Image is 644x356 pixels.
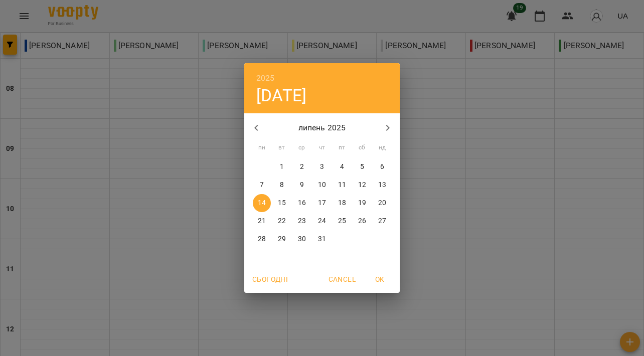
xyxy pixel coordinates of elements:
button: 16 [293,194,311,212]
p: 27 [378,216,386,226]
p: 16 [298,198,306,208]
p: 8 [280,180,284,190]
button: 30 [293,230,311,248]
p: 1 [280,162,284,172]
p: 21 [258,216,266,226]
button: 15 [273,194,291,212]
p: 10 [318,180,326,190]
p: 23 [298,216,306,226]
button: 13 [373,176,391,194]
button: 17 [313,194,331,212]
button: 14 [253,194,271,212]
p: 7 [260,180,264,190]
button: 31 [313,230,331,248]
button: 26 [353,212,371,230]
p: 31 [318,234,326,244]
button: 1 [273,158,291,176]
button: 19 [353,194,371,212]
button: 7 [253,176,271,194]
p: 2 [300,162,304,172]
p: 15 [278,198,286,208]
button: 18 [333,194,351,212]
button: 9 [293,176,311,194]
p: 20 [378,198,386,208]
button: 5 [353,158,371,176]
span: Cancel [329,273,356,285]
span: ср [293,143,311,153]
p: 4 [340,162,344,172]
p: 24 [318,216,326,226]
button: 2 [293,158,311,176]
button: 21 [253,212,271,230]
button: 27 [373,212,391,230]
button: 23 [293,212,311,230]
p: 19 [358,198,366,208]
button: 2025 [256,71,275,85]
span: сб [353,143,371,153]
button: Сьогодні [248,270,292,288]
button: 22 [273,212,291,230]
p: 30 [298,234,306,244]
button: 10 [313,176,331,194]
button: 8 [273,176,291,194]
button: 25 [333,212,351,230]
p: липень 2025 [268,122,376,134]
p: 12 [358,180,366,190]
p: 9 [300,180,304,190]
span: нд [373,143,391,153]
p: 17 [318,198,326,208]
p: 6 [380,162,384,172]
p: 25 [338,216,346,226]
button: 28 [253,230,271,248]
button: 11 [333,176,351,194]
span: пн [253,143,271,153]
button: 4 [333,158,351,176]
p: 26 [358,216,366,226]
button: 24 [313,212,331,230]
span: вт [273,143,291,153]
span: чт [313,143,331,153]
button: 20 [373,194,391,212]
span: OK [368,273,392,285]
button: OK [364,270,396,288]
button: 3 [313,158,331,176]
p: 28 [258,234,266,244]
button: 6 [373,158,391,176]
button: [DATE] [256,85,306,106]
p: 11 [338,180,346,190]
p: 5 [360,162,364,172]
p: 3 [320,162,324,172]
p: 13 [378,180,386,190]
p: 29 [278,234,286,244]
button: Cancel [325,270,360,288]
span: Сьогодні [252,273,288,285]
button: 29 [273,230,291,248]
p: 22 [278,216,286,226]
p: 18 [338,198,346,208]
p: 14 [258,198,266,208]
span: пт [333,143,351,153]
button: 12 [353,176,371,194]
